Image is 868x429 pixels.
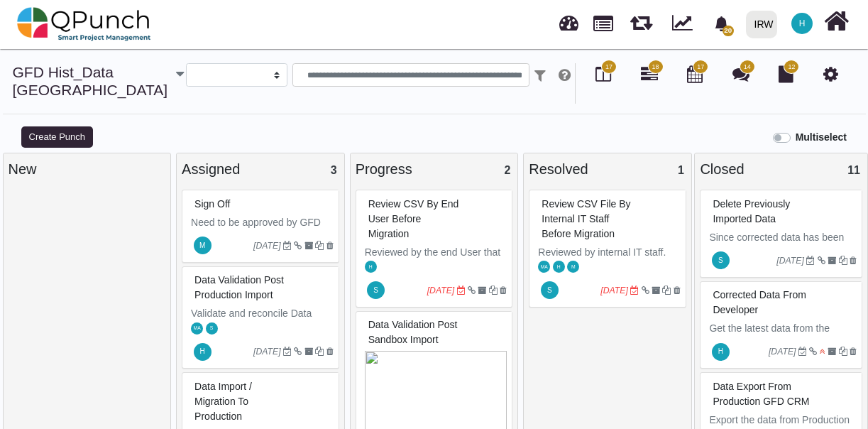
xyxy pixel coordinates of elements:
i: Clone [662,286,671,295]
div: New [9,158,166,180]
span: 18 [652,63,659,72]
i: Delete [500,286,507,295]
span: Hishambajwa [553,261,565,273]
a: bell fill20 [705,1,740,45]
span: 12 [788,63,795,72]
i: Due Date [806,256,815,265]
div: Notification [709,11,734,36]
div: Progress [356,158,513,180]
i: Archive [478,286,486,295]
span: M [571,265,576,270]
div: Assigned [182,158,339,180]
span: #84211 [713,198,790,224]
i: Due Date [283,347,292,356]
span: 2 [504,164,510,176]
span: #83346 [368,319,458,345]
span: H [557,265,561,270]
i: Home [824,8,849,35]
span: 14 [744,63,751,72]
span: Shafee.jan [206,322,218,335]
i: Dependant Task [642,286,649,295]
span: S [547,287,552,294]
i: Delete [326,347,334,356]
a: 18 [641,71,658,82]
span: H [718,348,723,355]
i: Due Date [630,286,639,295]
span: MA [193,326,200,331]
span: Mahmood Ashraf [538,261,550,273]
i: Due Date [798,347,807,356]
p: Get the latest data from the developer. [PERSON_NAME] will follow-up with the developer to priori... [709,321,857,381]
i: [DATE] [253,347,281,357]
span: Hishambajwa [712,343,730,361]
span: Hishambajwa [365,261,377,273]
i: [DATE] [427,286,455,295]
span: Shafee.jan [712,251,730,269]
i: Delete [674,286,681,295]
i: Clone [489,286,498,295]
i: Delete [850,256,857,265]
i: [DATE] [776,256,804,266]
i: Delete [850,347,857,356]
div: Resolved [529,158,686,180]
span: #83350 [194,274,284,300]
i: Document Library [779,65,793,82]
div: IRW [754,12,774,37]
p: Need to be approved by GFD Project Manager. The [191,215,334,245]
div: Closed [700,158,862,180]
span: Shafee.jan [541,281,559,299]
span: #83349 [194,381,252,422]
p: Reviewed by internal IT staff. [538,245,681,260]
span: Mahmood Ashraf [191,322,203,335]
span: 1 [678,164,684,176]
i: Dependant Task [468,286,476,295]
span: Projects [593,9,613,31]
svg: bell fill [714,16,729,31]
span: MA [541,265,548,270]
i: Clone [315,347,324,356]
span: #83347 [368,198,459,239]
button: Create Punch [21,126,93,148]
p: Reviewed by the end User that will be Sr. [PERSON_NAME] and Sr. [PERSON_NAME]. [PERSON_NAME] will... [365,245,507,335]
p: Validate and reconcile Data imported to Salesforce Production by both ETL / Development team [191,306,334,366]
span: 17 [605,63,612,72]
i: [DATE] [600,286,628,295]
b: Multiselect [796,131,847,143]
a: H [783,1,821,46]
i: [DATE] [253,241,281,251]
span: #84019 [713,289,806,315]
span: Muhammad.shoaib [567,261,579,273]
span: S [210,326,214,331]
span: 17 [697,63,704,72]
span: Saleha.khan [367,281,385,299]
span: 20 [723,26,734,36]
span: H [369,265,373,270]
i: Clone [315,241,324,250]
i: Dependant Task [294,347,302,356]
span: Hishambajwa [791,13,813,34]
i: Dependant Task [809,347,817,356]
i: Archive [304,241,313,250]
i: Clone [839,256,847,265]
span: Releases [630,7,652,31]
i: Archive [828,347,836,356]
i: Punch Discussion [732,65,749,82]
i: Delete [326,241,334,250]
span: #83353 [194,198,230,210]
i: Archive [828,256,836,265]
span: Dashboard [559,9,578,30]
p: Since corrected data has been received from the developer. Requesting Br. Shafee to delete previo... [709,230,857,335]
i: High [820,347,825,356]
i: Clone [839,347,847,356]
img: qpunch-sp.fa6292f.png [17,3,151,45]
i: Archive [652,286,660,295]
a: GFD Hist_Data [GEOGRAPHIC_DATA] [13,64,168,98]
span: 3 [331,164,337,176]
span: #83352 [542,198,630,239]
i: e.g: punch or !ticket or &category or #label or @username or $priority or *iteration or ^addition... [559,68,571,82]
a: IRW [740,1,783,48]
span: S [718,257,723,264]
span: 11 [847,164,860,176]
i: [DATE] [769,347,796,357]
span: S [373,287,378,294]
